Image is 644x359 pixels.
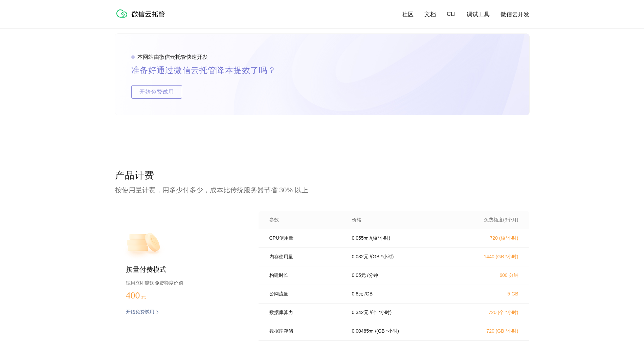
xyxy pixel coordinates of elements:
[126,309,154,316] p: 开始免费试用
[402,10,414,18] a: 社区
[352,272,366,279] p: 0.05 元
[115,185,529,195] p: 按使用量计费，用多少付多少，成本比传统服务器节省 30% 以上
[459,254,518,260] p: 1440 (GB *小时)
[269,217,342,223] p: 参数
[269,310,342,316] p: 数据库算力
[352,291,363,297] p: 0.8 元
[459,272,518,279] p: 600 分钟
[375,328,399,334] p: / (GB *小时)
[459,328,518,334] p: 720 (GB *小时)
[352,217,361,223] p: 价格
[115,169,529,183] p: 产品计费
[367,272,378,279] p: / 分钟
[370,310,392,316] p: / (个 *小时)
[352,254,369,260] p: 0.032 元
[126,265,237,274] p: 按量付费模式
[132,85,182,99] span: 开始免费试用
[126,279,237,287] p: 试用立即赠送免费额度价值
[352,310,369,316] p: 0.342 元
[115,7,169,20] img: 微信云托管
[269,254,342,260] p: 内存使用量
[269,291,342,297] p: 公网流量
[269,235,342,241] p: CPU使用量
[459,217,518,223] p: 免费额度(3个月)
[370,254,394,260] p: / (GB *小时)
[141,294,146,300] span: 元
[352,235,369,241] p: 0.055 元
[467,10,490,18] a: 调试工具
[126,290,160,301] p: 400
[352,328,374,334] p: 0.00485 元
[370,235,391,241] p: / (核*小时)
[137,54,208,61] p: 本网站由微信云托管快速开发
[459,291,518,296] p: 5 GB
[115,16,169,21] a: 微信云托管
[269,328,342,334] p: 数据库存储
[501,10,529,18] a: 微信云开发
[424,10,436,18] a: 文档
[459,235,518,241] p: 720 (核*小时)
[447,11,456,18] a: CLI
[364,291,373,297] p: / GB
[131,64,292,77] p: 准备好通过微信云托管降本提效了吗？
[269,272,342,279] p: 构建时长
[459,310,518,316] p: 720 (个 *小时)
